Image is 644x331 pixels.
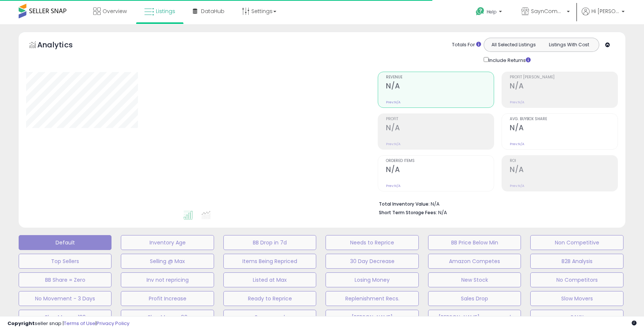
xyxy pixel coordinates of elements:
span: Revenue [386,75,494,79]
button: Default [19,235,111,250]
button: [PERSON_NAME] suppressed [428,310,521,325]
span: Listings [156,7,175,15]
small: Prev: N/A [510,100,524,104]
button: [PERSON_NAME] [326,310,418,325]
span: N/A [438,209,447,216]
button: Slow Movers 120 [19,310,111,325]
span: Overview [103,7,127,15]
button: Suppressed [223,310,316,325]
span: Avg. Buybox Share [510,117,618,121]
button: Inventory Age [121,235,214,250]
button: New Stock [428,272,521,287]
button: No Competitors [530,272,623,287]
button: Profit Increase [121,291,214,306]
small: Prev: N/A [386,100,400,104]
span: SaynCommerce [531,7,565,15]
button: Top Sellers [19,254,111,269]
a: Help [470,1,509,24]
small: Prev: N/A [386,184,400,188]
button: Amazon Competes [428,254,521,269]
span: ROI [510,159,618,163]
span: DataHub [201,7,224,15]
button: Sales Drop [428,291,521,306]
button: Ready to Reprice [223,291,316,306]
button: Selling @ Max [121,254,214,269]
button: Non Competitive [530,235,623,250]
button: Listed at Max [223,272,316,287]
b: Total Inventory Value: [379,201,430,207]
button: Slow Movers [530,291,623,306]
button: BB Price Below Min [428,235,521,250]
small: Prev: N/A [386,142,400,146]
a: Privacy Policy [97,320,129,327]
h5: Analytics [37,40,87,52]
button: Slow Movers 90 [121,310,214,325]
h2: N/A [386,124,494,134]
button: No Movement - 3 Days [19,291,111,306]
i: Get Help [475,7,485,16]
button: Inv not repricing [121,272,214,287]
span: Profit [PERSON_NAME] [510,75,618,79]
small: Prev: N/A [510,184,524,188]
button: B2B Analysis [530,254,623,269]
button: BB Share = Zero [19,272,111,287]
span: Hi [PERSON_NAME] [591,7,619,15]
button: BB Drop in 7d [223,235,316,250]
h2: N/A [510,124,618,134]
button: Replenishment Recs. [326,291,418,306]
small: Prev: N/A [510,142,524,146]
button: All Selected Listings [486,40,541,50]
button: Needs to Reprice [326,235,418,250]
h2: N/A [510,82,618,92]
strong: Copyright [7,320,35,327]
span: Profit [386,117,494,121]
h2: N/A [386,82,494,92]
h2: N/A [510,165,618,175]
button: Losing Money [326,272,418,287]
div: Totals For [452,41,481,49]
h2: N/A [386,165,494,175]
button: 30 Day Decrease [326,254,418,269]
button: Items Being Repriced [223,254,316,269]
b: Short Term Storage Fees: [379,209,437,216]
button: SAYN [530,310,623,325]
span: Ordered Items [386,159,494,163]
span: Help [487,9,497,15]
li: N/A [379,199,612,208]
a: Terms of Use [64,320,95,327]
button: Listings With Cost [541,40,597,50]
div: Include Returns [478,56,540,64]
div: seller snap | | [7,320,129,327]
a: Hi [PERSON_NAME] [582,7,625,24]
